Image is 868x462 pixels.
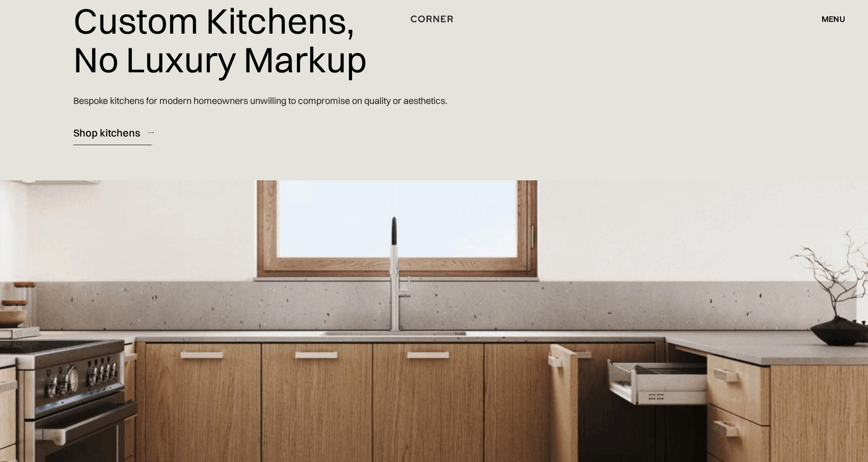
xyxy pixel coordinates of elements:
p: Bespoke kitchens for modern homeowners unwilling to compromise on quality or aesthetics. [73,86,447,115]
a: home [399,12,469,25]
div: Shop kitchens [73,126,140,140]
div: menu [811,10,845,28]
a: Shop kitchens [73,120,154,145]
div: menu [822,15,845,23]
